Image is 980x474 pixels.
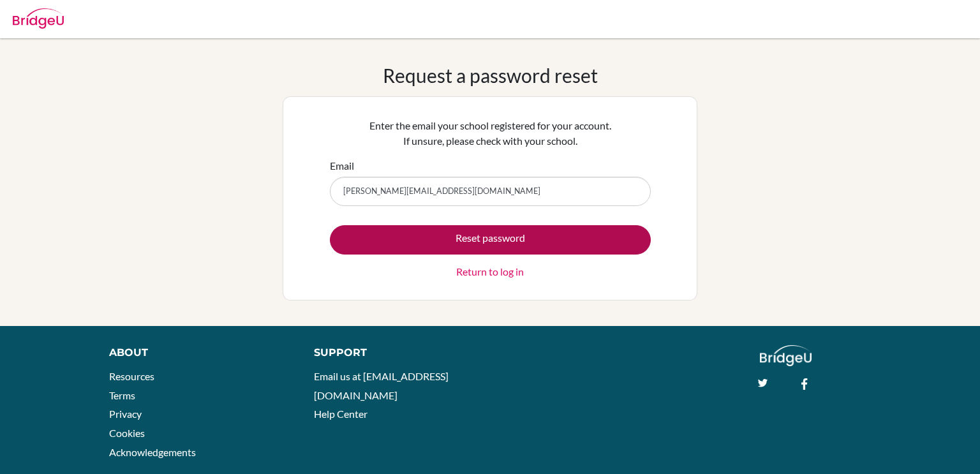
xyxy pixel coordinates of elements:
img: Bridge-U [13,8,64,29]
button: Reset password [330,225,651,255]
a: Privacy [109,408,142,420]
a: Help Center [314,408,367,420]
p: Enter the email your school registered for your account. If unsure, please check with your school. [330,118,651,149]
a: Terms [109,389,135,401]
label: Email [330,158,354,174]
a: Acknowledgements [109,446,196,458]
h1: Request a password reset [383,64,598,87]
a: Return to log in [456,264,524,279]
img: logo_white@2x-f4f0deed5e89b7ecb1c2cc34c3e3d731f90f0f143d5ea2071677605dd97b5244.png [760,345,812,366]
div: About [109,345,285,360]
a: Resources [109,370,154,382]
div: Support [314,345,477,360]
a: Email us at [EMAIL_ADDRESS][DOMAIN_NAME] [314,370,449,401]
a: Cookies [109,427,145,439]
